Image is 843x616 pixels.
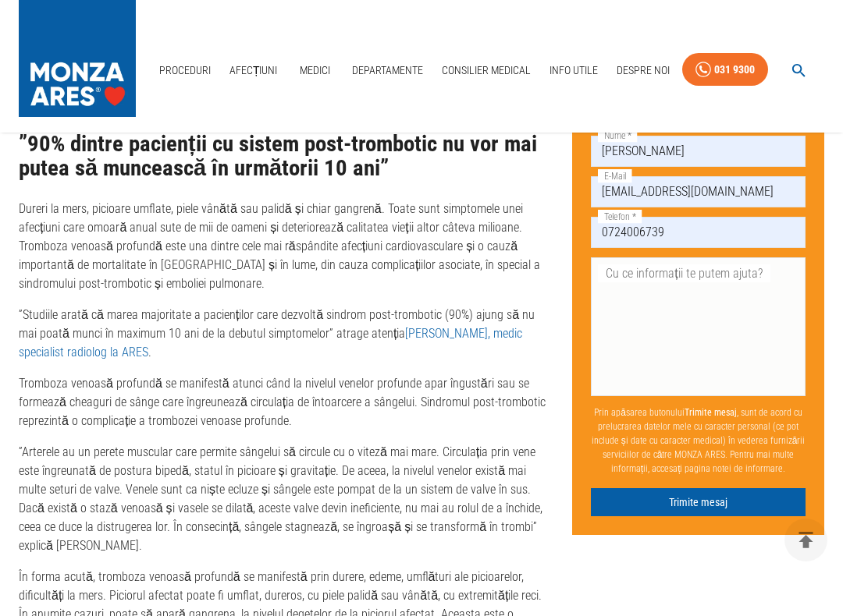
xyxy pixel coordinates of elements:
p: Prin apăsarea butonului , sunt de acord cu prelucrarea datelor mele cu caracter personal (ce pot ... [591,399,806,482]
p: ”Studiile arată că marea majoritate a pacienților care dezvoltă sindrom post-trombotic (90%) ajun... [19,306,547,362]
label: E-Mail [598,169,632,182]
a: Medici [290,55,340,87]
a: [PERSON_NAME], medic specialist radiolog la ARES [19,326,522,359]
a: 031 9300 [682,53,768,87]
button: Trimite mesaj [591,488,806,517]
div: 031 9300 [714,60,755,80]
a: Departamente [346,55,429,87]
b: Trimite mesaj [685,407,737,418]
p: Dureri la mers, picioare umflate, piele vânătă sau palidă și chiar gangrenă. Toate sunt simptomel... [19,200,547,293]
label: Telefon [598,210,642,223]
button: delete [784,519,827,561]
a: Afecțiuni [223,55,284,87]
a: Proceduri [153,55,217,87]
a: Info Utile [543,55,604,87]
h2: [PERSON_NAME], medic radiolog intervenționist la ARES: ”90% dintre pacienții cu sistem post-tromb... [19,107,547,181]
a: Consilier Medical [436,55,537,87]
p: ”Arterele au un perete muscular care permite sângelui să circule cu o viteză mai mare. Circulația... [19,443,547,555]
a: Despre Noi [610,55,676,87]
label: Nume [598,129,637,142]
p: Tromboza venoasă profundă se manifestă atunci când la nivelul venelor profunde apar îngustări sau... [19,374,547,430]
